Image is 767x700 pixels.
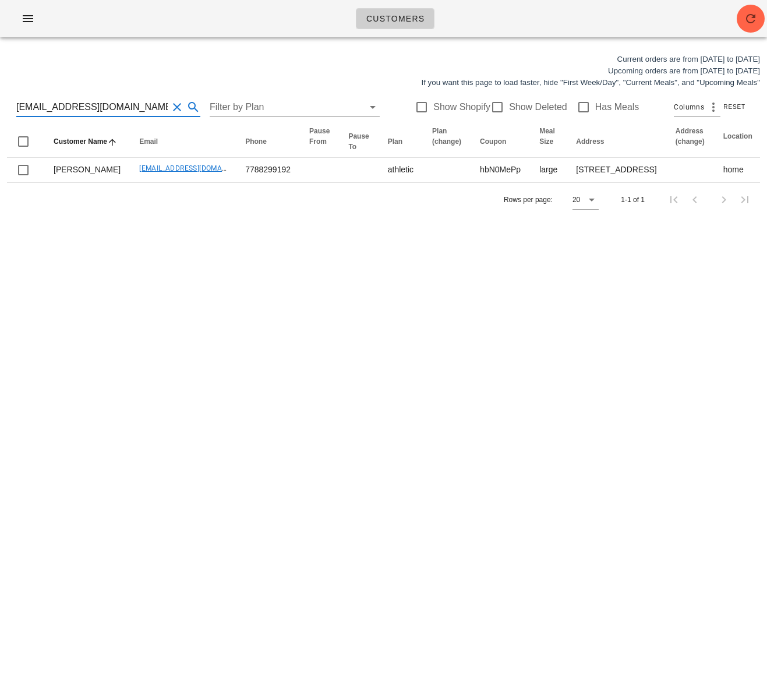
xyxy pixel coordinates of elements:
[595,101,639,113] label: Has Meals
[676,127,705,146] span: Address (change)
[480,137,506,146] span: Coupon
[245,137,267,146] span: Phone
[139,137,158,146] span: Email
[309,127,330,146] span: Pause From
[356,8,435,29] a: Customers
[44,126,130,158] th: Customer Name: Sorted ascending. Activate to sort descending.
[723,132,752,140] span: Location
[130,126,236,158] th: Email: Not sorted. Activate to sort ascending.
[714,158,762,182] td: home
[509,101,567,113] label: Show Deleted
[720,101,751,113] button: Reset
[379,158,423,182] td: athletic
[504,183,599,217] div: Rows per page:
[567,158,666,182] td: [STREET_ADDRESS]
[674,98,720,116] div: Columns
[666,126,714,158] th: Address (change): Not sorted. Activate to sort ascending.
[139,164,255,172] a: [EMAIL_ADDRESS][DOMAIN_NAME]
[54,137,107,146] span: Customer Name
[572,190,599,209] div: 20Rows per page:
[674,101,704,113] span: Columns
[170,100,184,114] button: Clear Search for customer
[539,127,555,146] span: Meal Size
[348,132,369,151] span: Pause To
[576,137,604,146] span: Address
[236,126,300,158] th: Phone: Not sorted. Activate to sort ascending.
[567,126,666,158] th: Address: Not sorted. Activate to sort ascending.
[433,101,490,113] label: Show Shopify
[621,195,645,205] div: 1-1 of 1
[236,158,300,182] td: 7788299192
[300,126,339,158] th: Pause From: Not sorted. Activate to sort ascending.
[714,126,762,158] th: Location: Not sorted. Activate to sort ascending.
[423,126,471,158] th: Plan (change): Not sorted. Activate to sort ascending.
[572,195,580,205] div: 20
[432,127,461,146] span: Plan (change)
[530,126,567,158] th: Meal Size: Not sorted. Activate to sort ascending.
[379,126,423,158] th: Plan: Not sorted. Activate to sort ascending.
[530,158,567,182] td: large
[366,14,425,23] span: Customers
[210,98,380,116] div: Filter by Plan
[44,158,130,182] td: [PERSON_NAME]
[471,126,530,158] th: Coupon: Not sorted. Activate to sort ascending.
[339,126,378,158] th: Pause To: Not sorted. Activate to sort ascending.
[723,104,745,110] span: Reset
[388,137,402,146] span: Plan
[471,158,530,182] td: hbN0MePp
